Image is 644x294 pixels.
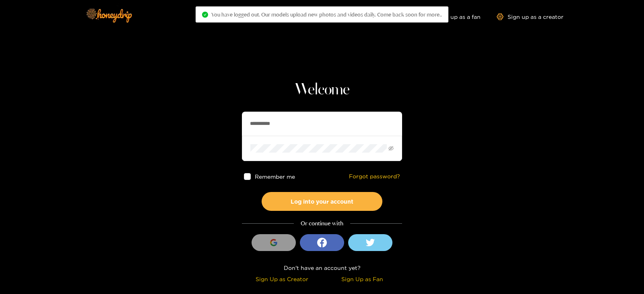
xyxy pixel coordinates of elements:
[242,219,402,228] div: Or continue with
[262,192,382,211] button: Log into your account
[324,274,400,284] div: Sign Up as Fan
[242,263,402,272] div: Don't have an account yet?
[497,13,563,20] a: Sign up as a creator
[349,173,400,180] a: Forgot password?
[425,13,481,20] a: Sign up as a fan
[388,146,394,151] span: eye-invisible
[255,174,295,180] span: Remember me
[211,11,442,18] span: You have logged out. Our models upload new photos and videos daily. Come back soon for more..
[202,12,208,18] span: check-circle
[242,80,402,100] h1: Welcome
[244,274,320,284] div: Sign Up as Creator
